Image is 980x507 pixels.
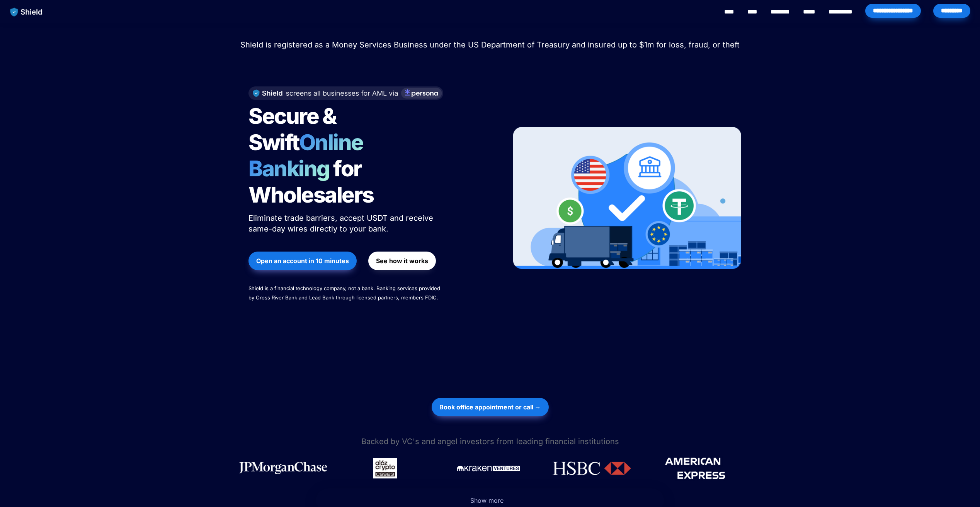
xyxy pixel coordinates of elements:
[248,129,371,182] span: Online Banking
[256,257,349,265] strong: Open an account in 10 minutes
[361,437,619,446] span: Backed by VC's and angel investors from leading financial institutions
[248,213,436,233] span: Eliminate trade barriers, accept USDT and receive same-day wires directly to your bank.
[248,103,340,155] span: Secure & Swift
[240,40,740,49] span: Shield is registered as a Money Services Business under the US Department of Treasury and insured...
[248,252,357,270] button: Open an account in 10 minutes
[376,257,428,265] strong: See how it works
[248,155,374,208] span: for Wholesalers
[7,4,46,20] img: website logo
[368,248,436,274] a: See how it works
[439,403,541,411] strong: Book office appointment or call →
[432,398,549,416] button: Book office appointment or call →
[368,252,436,270] button: See how it works
[470,497,504,504] span: Show more
[248,285,442,301] span: Shield is a financial technology company, not a bank. Banking services provided by Cross River Ba...
[432,394,549,420] a: Book office appointment or call →
[248,248,357,274] a: Open an account in 10 minutes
